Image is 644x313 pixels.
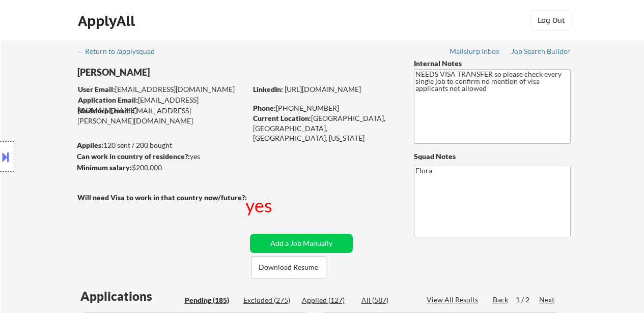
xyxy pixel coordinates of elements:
[361,295,412,305] div: All (587)
[450,47,500,57] a: Mailslurp Inbox
[245,193,274,218] div: yes
[253,103,397,113] div: [PHONE_NUMBER]
[450,48,500,55] div: Mailslurp Inbox
[250,234,353,253] button: Add a Job Manually
[253,113,397,143] div: [GEOGRAPHIC_DATA], [GEOGRAPHIC_DATA], [GEOGRAPHIC_DATA], [US_STATE]
[516,295,539,305] div: 1 / 2
[285,85,361,93] a: [URL][DOMAIN_NAME]
[253,104,276,112] strong: Phone:
[253,114,311,122] strong: Current Location:
[185,295,236,305] div: Pending (185)
[511,48,571,55] div: Job Search Builder
[539,295,555,305] div: Next
[76,48,164,55] div: ← Return to /applysquad
[80,290,181,302] div: Applications
[78,12,138,29] div: ApplyAll
[251,256,326,279] button: Download Resume
[531,10,572,30] button: Log Out
[493,295,509,305] div: Back
[302,295,353,305] div: Applied (127)
[511,47,571,57] a: Job Search Builder
[243,295,294,305] div: Excluded (275)
[414,58,571,69] div: Internal Notes
[414,151,571,162] div: Squad Notes
[253,85,283,93] strong: LinkedIn:
[76,47,164,57] a: ← Return to /applysquad
[427,295,481,305] div: View All Results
